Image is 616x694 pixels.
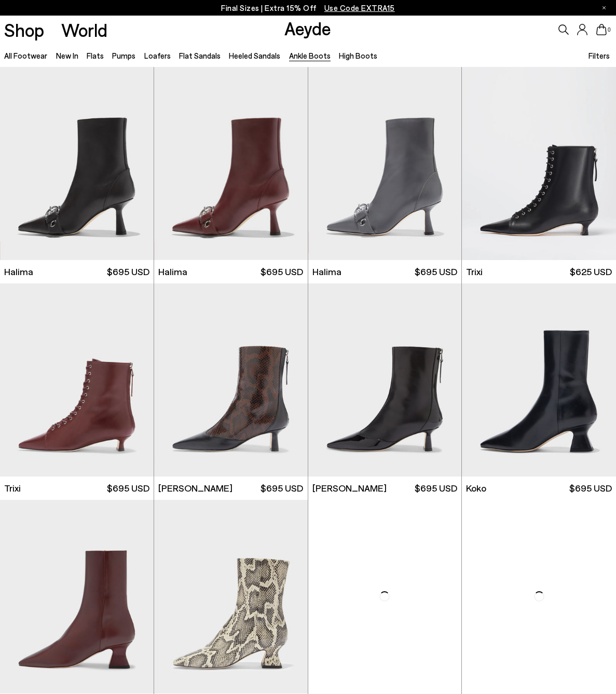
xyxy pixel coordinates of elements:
a: World [61,21,107,39]
a: 0 [596,24,607,35]
span: $695 USD [569,482,612,495]
a: [PERSON_NAME] $695 USD [154,477,308,500]
img: Koko Regal Heel Boots [462,283,616,477]
div: 1 / 6 [154,67,308,260]
a: Heeled Sandals [229,51,280,60]
span: $625 USD [570,265,612,278]
img: Sila Dual-Toned Boots [308,283,462,477]
img: Halima Eyelet Pointed Boots [154,67,308,260]
span: [PERSON_NAME] [312,482,387,495]
span: Halima [4,265,33,278]
a: Loafers [144,51,171,60]
a: New In [56,51,78,60]
span: Halima [158,265,187,278]
a: Flats [87,51,104,60]
a: High Boots [339,51,377,60]
img: Dorothy Soft Sock Boots [462,500,616,693]
span: $695 USD [107,265,149,278]
span: $695 USD [415,482,457,495]
a: Trixi $625 USD [462,260,616,283]
a: [PERSON_NAME] $695 USD [308,477,462,500]
img: Sila Dual-Toned Boots [154,283,308,477]
span: Filters [588,51,610,60]
span: $695 USD [261,265,303,278]
span: $695 USD [415,265,457,278]
span: Halima [312,265,341,278]
a: Aeyde [284,17,331,39]
a: Shop [4,21,44,39]
a: All Footwear [4,51,47,60]
span: [PERSON_NAME] [158,482,232,495]
span: 0 [607,27,612,33]
span: Navigate to /collections/ss25-final-sizes [324,3,395,12]
span: Trixi [466,265,483,278]
a: Pumps [112,51,135,60]
span: Koko [466,482,486,495]
a: Halima $695 USD [154,260,308,283]
img: Dorothy Soft Sock Boots [308,500,462,693]
a: Flat Sandals [179,51,221,60]
a: Koko $695 USD [462,477,616,500]
p: Final Sizes | Extra 15% Off [221,2,395,15]
a: Next slide Previous slide [154,67,308,260]
a: Ankle Boots [289,51,331,60]
a: Halima $695 USD [308,260,462,283]
img: Koko Regal Heel Boots [154,500,308,693]
span: $695 USD [261,482,303,495]
img: Trixi Lace-Up Boots [462,67,616,260]
span: Trixi [4,482,21,495]
span: $695 USD [107,482,149,495]
img: Halima Eyelet Pointed Boots [308,67,462,260]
